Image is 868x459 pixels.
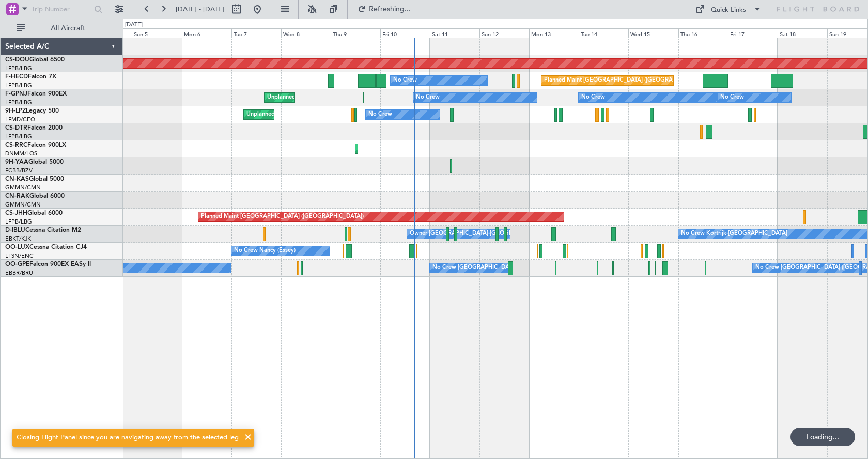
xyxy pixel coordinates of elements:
[281,28,331,38] div: Wed 8
[5,65,32,72] a: LFPB/LBG
[176,5,224,14] span: [DATE] - [DATE]
[32,2,91,17] input: Trip Number
[5,125,63,131] a: CS-DTRFalcon 2000
[5,218,32,226] a: LFPB/LBG
[430,28,479,38] div: Sat 11
[5,74,28,80] span: F-HECD
[393,73,417,88] div: No Crew
[5,116,35,123] a: LFMD/CEQ
[778,28,827,38] div: Sat 18
[5,176,29,182] span: CN-KAS
[27,25,109,32] span: All Aircraft
[791,428,855,446] div: Loading...
[380,28,430,38] div: Fri 10
[5,261,29,267] span: OO-GPE
[5,159,28,165] span: 9H-YAA
[5,74,56,80] a: F-HECDFalcon 7X
[5,125,27,131] span: CS-DTR
[5,193,29,199] span: CN-RAK
[5,269,33,277] a: EBBR/BRU
[5,235,31,243] a: EBKT/KJK
[5,57,29,63] span: CS-DOU
[5,91,67,97] a: F-GPNJFalcon 900EX
[5,184,41,192] a: GMMN/CMN
[529,28,579,38] div: Mon 13
[690,1,767,18] button: Quick Links
[5,133,32,140] a: LFPB/LBG
[581,90,605,105] div: No Crew
[720,90,744,105] div: No Crew
[132,28,181,38] div: Sun 5
[5,167,33,175] a: FCBB/BZV
[579,28,628,38] div: Tue 14
[5,227,25,233] span: D-IBLU
[231,28,281,38] div: Tue 7
[711,5,746,15] div: Quick Links
[368,107,392,122] div: No Crew
[201,209,364,225] div: Planned Maint [GEOGRAPHIC_DATA] ([GEOGRAPHIC_DATA])
[678,28,728,38] div: Thu 16
[11,20,112,37] button: All Aircraft
[5,210,27,216] span: CS-JHH
[5,210,63,216] a: CS-JHHGlobal 6000
[5,108,59,114] a: 9H-LPZLegacy 500
[234,243,296,259] div: No Crew Nancy (Essey)
[353,1,415,18] button: Refreshing...
[410,226,549,242] div: Owner [GEOGRAPHIC_DATA]-[GEOGRAPHIC_DATA]
[331,28,380,38] div: Thu 9
[5,227,81,233] a: D-IBLUCessna Citation M2
[5,82,32,89] a: LFPB/LBG
[5,193,65,199] a: CN-RAKGlobal 6000
[628,28,678,38] div: Wed 15
[5,252,34,260] a: LFSN/ENC
[479,28,529,38] div: Sun 12
[267,90,437,105] div: Unplanned Maint [GEOGRAPHIC_DATA] ([GEOGRAPHIC_DATA])
[182,28,231,38] div: Mon 6
[681,226,787,242] div: No Crew Kortrijk-[GEOGRAPHIC_DATA]
[416,90,440,105] div: No Crew
[5,244,87,250] a: OO-LUXCessna Citation CJ4
[246,107,369,122] div: Unplanned Maint Nice ([GEOGRAPHIC_DATA])
[5,142,66,148] a: CS-RRCFalcon 900LX
[728,28,778,38] div: Fri 17
[5,142,27,148] span: CS-RRC
[17,433,239,443] div: Closing Flight Panel since you are navigating away from the selected leg
[5,99,32,106] a: LFPB/LBG
[5,57,65,63] a: CS-DOUGlobal 6500
[5,150,37,157] a: DNMM/LOS
[5,159,64,165] a: 9H-YAAGlobal 5000
[432,260,606,276] div: No Crew [GEOGRAPHIC_DATA] ([GEOGRAPHIC_DATA] National)
[5,201,41,209] a: GMMN/CMN
[5,261,91,267] a: OO-GPEFalcon 900EX EASy II
[5,176,64,182] a: CN-KASGlobal 5000
[368,6,412,13] span: Refreshing...
[5,244,29,250] span: OO-LUX
[5,108,26,114] span: 9H-LPZ
[544,73,707,88] div: Planned Maint [GEOGRAPHIC_DATA] ([GEOGRAPHIC_DATA])
[5,91,27,97] span: F-GPNJ
[125,21,143,29] div: [DATE]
